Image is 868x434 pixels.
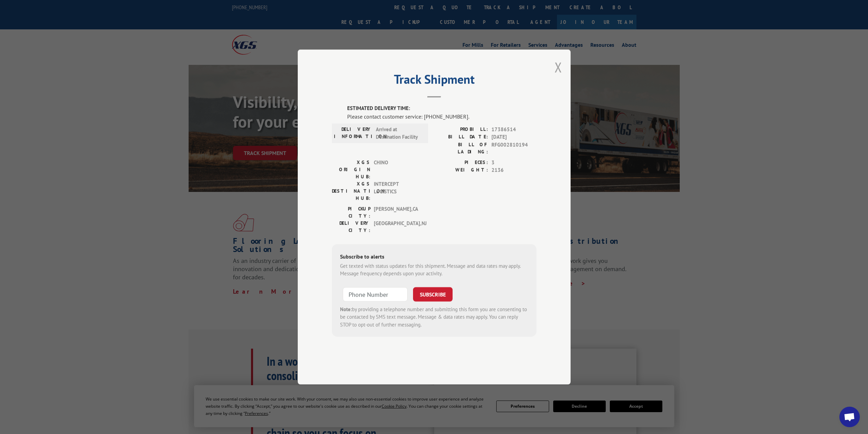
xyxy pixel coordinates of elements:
span: RFG002810194 [491,141,536,155]
h2: Track Shipment [332,74,536,87]
span: [GEOGRAPHIC_DATA] , NJ [374,220,420,234]
label: WEIGHT: [434,166,488,174]
span: [PERSON_NAME] , CA [374,205,420,220]
div: Please contact customer service: [PHONE_NUMBER]. [347,112,536,121]
input: Phone Number [343,287,408,302]
div: Get texted with status updates for this shipment. Message and data rates may apply. Message frequ... [340,262,528,278]
label: ESTIMATED DELIVERY TIME: [347,104,536,112]
strong: Note: [340,306,352,312]
label: PICKUP CITY: [332,205,370,220]
a: Open chat [839,407,860,427]
span: 17386514 [491,126,536,134]
span: INTERCEPT LOGISTICS [374,180,420,202]
button: SUBSCRIBE [413,287,453,302]
label: DELIVERY INFORMATION: [334,126,372,141]
div: by providing a telephone number and submitting this form you are consenting to be contacted by SM... [340,306,528,329]
span: 3 [491,159,536,167]
label: XGS ORIGIN HUB: [332,159,370,180]
label: XGS DESTINATION HUB: [332,180,370,202]
label: PIECES: [434,159,488,167]
button: Close modal [555,58,562,76]
span: [DATE] [491,133,536,141]
label: BILL DATE: [434,133,488,141]
label: BILL OF LADING: [434,141,488,155]
label: DELIVERY CITY: [332,220,370,234]
span: CHINO [374,159,420,180]
div: Subscribe to alerts [340,252,528,262]
label: PROBILL: [434,126,488,134]
span: 2136 [491,166,536,174]
span: Arrived at Destination Facility [376,126,422,141]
